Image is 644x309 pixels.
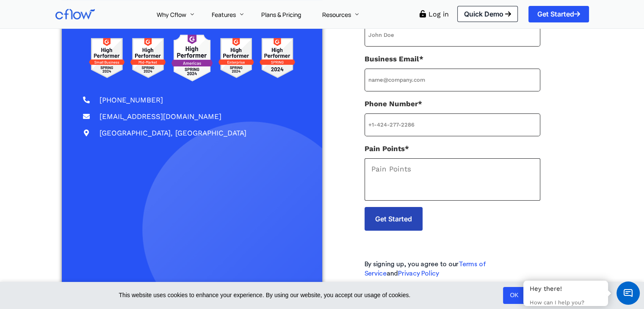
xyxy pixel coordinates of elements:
[530,299,602,306] p: How can I help you?
[261,11,301,19] span: Plans & Pricing
[97,110,221,123] span: [EMAIL_ADDRESS][DOMAIN_NAME]
[97,127,246,139] span: [GEOGRAPHIC_DATA], [GEOGRAPHIC_DATA]
[365,143,540,201] label: Pain Points*
[365,24,540,47] input: Name*
[428,10,449,18] a: Log in
[365,53,540,91] label: Business Email*
[398,270,439,277] a: Privacy Policy
[55,9,95,19] img: Cflow
[528,6,589,22] a: Get Started
[365,98,540,136] label: Phone Number*
[119,290,498,301] span: This website uses cookies to enhance your experience. By using our website, you accept our usage ...
[365,259,540,279] h5: By signing up, you agree to our and
[503,287,525,304] a: OK
[457,6,518,22] a: Quick Demo
[365,69,540,91] input: Business Email*
[212,11,236,19] span: Features
[365,113,540,136] input: Phone Number*
[365,207,423,231] input: Get Started
[322,11,351,19] span: Resources
[97,94,163,106] span: [PHONE_NUMBER]
[157,11,186,19] span: Why Cflow
[365,8,540,245] form: Contact form
[530,285,602,293] div: Hey there!
[537,11,580,17] span: Get Started
[83,30,301,86] img: g2 reviews
[365,158,540,201] textarea: Pain Points*
[616,281,640,305] span: Chat Widget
